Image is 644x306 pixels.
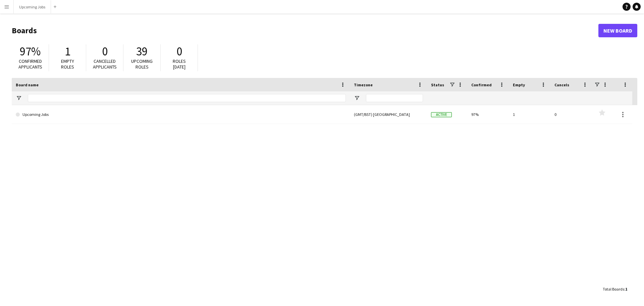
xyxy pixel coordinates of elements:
span: 1 [625,287,627,292]
span: 0 [176,44,182,59]
span: Empty [513,82,525,87]
button: Open Filter Menu [16,95,22,101]
div: 97% [467,105,509,124]
span: Board name [16,82,39,87]
span: Empty roles [61,58,74,70]
div: 1 [509,105,550,124]
span: Status [431,82,444,87]
a: Upcoming Jobs [16,105,346,124]
span: Confirmed applicants [18,58,42,70]
button: Upcoming Jobs [14,0,51,13]
span: Active [431,112,452,117]
span: 97% [20,44,41,59]
div: (GMT/BST) [GEOGRAPHIC_DATA] [350,105,427,124]
span: 1 [65,44,70,59]
span: Timezone [354,82,373,87]
span: Total Boards [603,287,624,292]
span: 39 [136,44,148,59]
span: Confirmed [471,82,492,87]
input: Timezone Filter Input [366,94,423,102]
div: 0 [550,105,592,124]
span: Roles [DATE] [173,58,186,70]
button: Open Filter Menu [354,95,360,101]
div: : [603,282,627,296]
span: 0 [102,44,108,59]
h1: Boards [12,26,598,36]
span: Upcoming roles [131,58,153,70]
span: Cancelled applicants [93,58,117,70]
span: Cancels [554,82,569,87]
a: New Board [598,24,637,37]
input: Board name Filter Input [28,94,346,102]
